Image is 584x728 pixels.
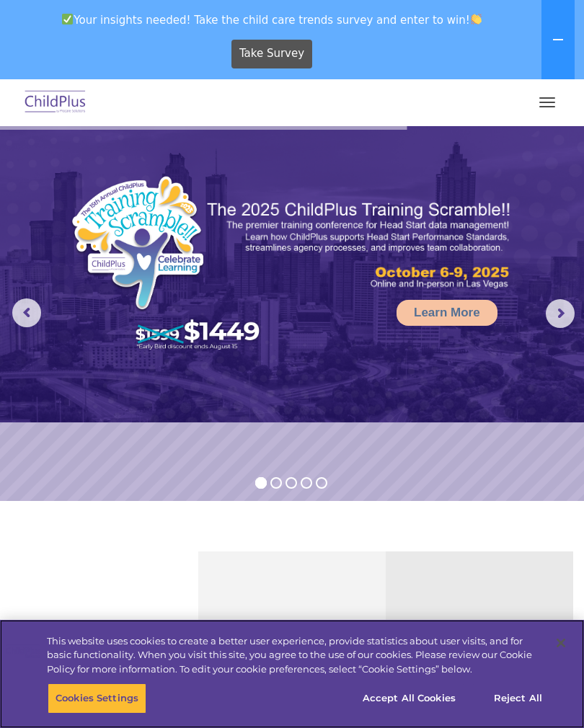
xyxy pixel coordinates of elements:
[545,627,577,659] button: Close
[62,14,73,25] img: ✅
[239,41,304,66] span: Take Survey
[397,300,497,326] a: Learn More
[47,634,544,677] div: This website uses cookies to create a better user experience, provide statistics about user visit...
[355,683,464,714] button: Accept All Cookies
[48,683,146,714] button: Cookies Settings
[231,40,313,68] a: Take Survey
[22,86,89,120] img: ChildPlus by Procare Solutions
[6,6,539,34] span: Your insights needed! Take the child care trends survey and enter to win!
[473,683,563,714] button: Reject All
[471,14,482,25] img: 👏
